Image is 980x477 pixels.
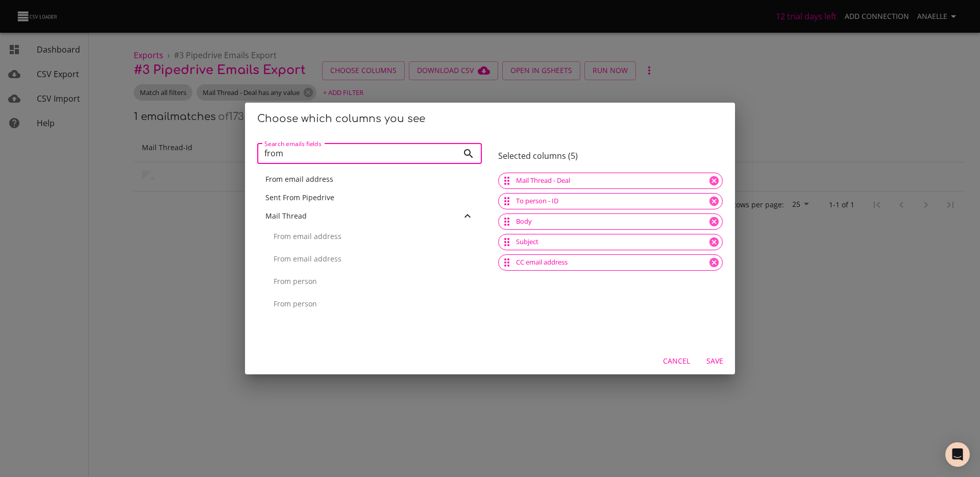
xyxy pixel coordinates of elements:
[498,173,723,189] div: Mail Thread - Deal
[498,254,723,271] div: CC email address
[510,237,545,247] span: Subject
[945,442,970,467] div: Open Intercom Messenger
[498,193,723,209] div: To person - ID
[659,352,694,371] button: Cancel
[663,355,690,368] span: Cancel
[257,111,723,127] h2: Choose which columns you see
[257,225,482,248] div: From email address
[498,151,723,161] h6: Selected columns ( 5 )
[257,170,482,188] div: From email address
[698,352,731,371] button: Save
[274,299,474,309] p: From person
[498,234,723,250] div: Subject
[510,196,565,206] span: To person - ID
[274,276,474,287] p: From person
[274,231,474,242] p: From email address
[257,293,482,315] div: From person
[265,211,307,221] span: Mail Thread
[257,248,482,270] div: From email address
[265,193,334,202] span: Sent From Pipedrive
[257,270,482,293] div: From person
[274,254,474,264] p: From email address
[498,213,723,230] div: Body
[510,257,574,267] span: CC email address
[510,176,576,185] span: Mail Thread - Deal
[510,217,538,226] span: Body
[265,174,333,184] span: From email address
[257,188,482,207] div: Sent From Pipedrive
[702,355,727,368] span: Save
[257,207,482,225] div: Mail Thread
